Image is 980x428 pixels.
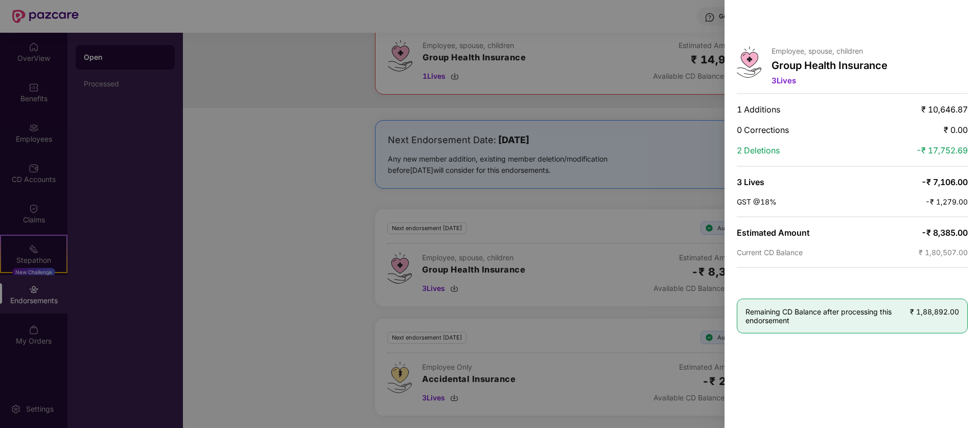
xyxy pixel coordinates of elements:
[921,228,968,238] span: -₹ 8,385.00
[737,145,780,155] span: 2 Deletions
[737,47,761,78] img: svg+xml;base64,PHN2ZyB4bWxucz0iaHR0cDovL3d3dy53My5vcmcvMjAwMC9zdmciIHdpZHRoPSI0Ny43MTQiIGhlaWdodD...
[737,248,803,257] span: Current CD Balance
[944,125,968,135] span: ₹ 0.00
[772,59,888,72] p: Group Health Insurance
[921,177,968,187] span: -₹ 7,106.00
[919,248,968,257] span: ₹ 1,80,507.00
[737,228,810,238] span: Estimated Amount
[772,47,888,55] p: Employee, spouse, children
[925,197,968,206] span: -₹ 1,279.00
[737,197,777,206] span: GST @18%
[737,177,764,187] span: 3 Lives
[910,307,959,316] span: ₹ 1,88,892.00
[737,125,789,135] span: 0 Corrections
[921,104,968,115] span: ₹ 10,646.87
[737,104,780,115] span: 1 Additions
[745,307,910,325] span: Remaining CD Balance after processing this endorsement
[916,145,968,155] span: -₹ 17,752.69
[772,76,796,85] span: 3 Lives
